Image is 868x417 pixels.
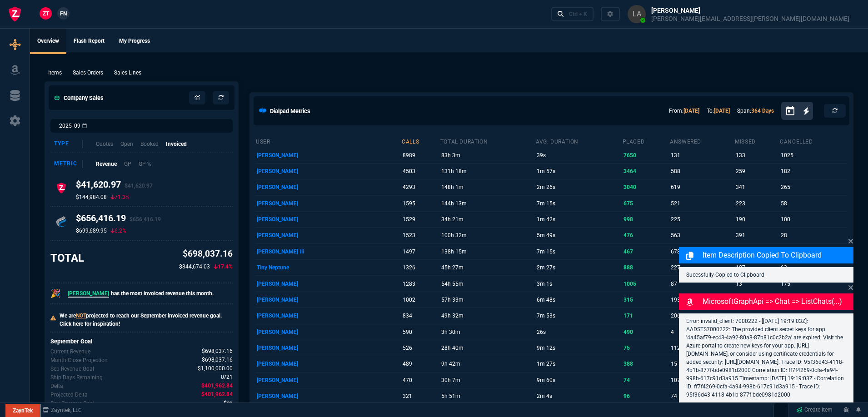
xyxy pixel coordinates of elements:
p: 5h 51m [441,390,534,402]
span: [PERSON_NAME] [68,290,109,298]
div: Metric [54,160,83,168]
p: [PERSON_NAME] [257,357,400,370]
p: 96 [624,390,668,402]
p: 58 [781,197,846,210]
p: The difference between the current month's Revenue and the goal. [50,382,63,390]
p: 3h 30m [441,326,534,338]
p: 9m 12s [537,342,620,354]
p: Out of 21 ship days in Sep - there are 0 remaining. [50,373,103,382]
button: Open calendar [785,104,803,118]
span: $41,620.97 [125,183,153,189]
p: 74 [671,390,733,402]
p: 3464 [624,165,668,178]
p: spec.value [215,398,234,407]
span: $656,416.19 [130,216,161,223]
p: spec.value [194,356,233,364]
span: Company Revenue Goal for Sep. [198,364,233,373]
th: cancelled [779,134,848,147]
p: [PERSON_NAME] [257,213,400,226]
p: 133 [736,149,778,162]
p: 1002 [403,293,438,306]
p: 171 [624,309,668,322]
p: 388 [624,357,668,370]
a: [DATE] [714,108,730,114]
p: 9h 42m [441,357,534,370]
p: Quotes [96,140,113,148]
p: The difference between the current month's Revenue goal and projected month-end. [50,391,88,399]
p: 223 [736,197,778,210]
p: spec.value [194,347,233,356]
h5: Dialpad Metrics [270,107,310,115]
th: calls [401,134,440,147]
p: GP [124,160,131,168]
p: 28 [781,229,846,242]
a: 364 Days [751,108,774,114]
p: 131 [671,149,733,162]
p: 57h 33m [441,293,534,306]
p: [PERSON_NAME] [257,326,400,338]
a: msbcCompanyName [40,406,85,414]
p: 30h 7m [441,374,534,387]
p: [PERSON_NAME] [257,165,400,178]
p: 1529 [403,213,438,226]
p: 9m 60s [537,374,620,387]
th: answered [669,134,734,147]
p: 1283 [403,278,438,290]
p: 107 [671,374,733,387]
p: 206 [671,309,733,322]
p: 28h 40m [441,342,534,354]
p: 112 [671,342,733,354]
p: 888 [624,261,668,274]
p: [PERSON_NAME] [257,197,400,210]
p: 470 [403,374,438,387]
h3: TOTAL [50,251,84,265]
span: Revenue for Sep. [202,347,233,356]
th: placed [622,134,670,147]
p: 8989 [403,149,438,162]
p: MicrosoftGraphApi => chat => listChats(...) [703,296,852,307]
p: [PERSON_NAME] [257,342,400,354]
p: 2m 27s [537,261,620,274]
p: 265 [781,181,846,194]
p: Uses current month's data to project the month's close. [50,356,108,364]
p: [PERSON_NAME] [257,309,400,322]
p: 1523 [403,229,438,242]
p: 74 [624,374,668,387]
a: Overview [30,29,66,54]
p: 4293 [403,181,438,194]
p: 1m 27s [537,357,620,370]
p: 321 [403,390,438,402]
p: Item Description Copied to Clipboard [703,250,852,261]
p: 71.3% [110,194,130,201]
p: $699,689.95 [76,227,107,234]
th: user [255,134,401,147]
p: spec.value [190,364,233,373]
p: 1005 [624,278,668,290]
p: [PERSON_NAME] [257,374,400,387]
span: ZT [43,10,49,18]
a: [DATE] [683,108,699,114]
p: 100 [781,213,846,226]
p: 34h 21m [441,213,534,226]
p: Sales Lines [114,69,141,77]
p: 6m 48s [537,293,620,306]
p: $144,984.08 [76,194,107,201]
p: 227 [671,261,733,274]
p: 3m 1s [537,278,620,290]
p: 526 [403,342,438,354]
p: 521 [671,197,733,210]
p: 3040 [624,181,668,194]
p: 590 [403,326,438,338]
p: 315 [624,293,668,306]
p: 148h 1m [441,181,534,194]
p: 834 [403,309,438,322]
p: 489 [403,357,438,370]
p: Items [48,69,62,77]
p: 144h 13m [441,197,534,210]
h4: $656,416.19 [76,213,161,227]
p: Delta divided by the remaining ship days. [50,399,95,407]
p: 83h 3m [441,149,534,162]
p: 26s [537,326,620,338]
p: 259 [736,165,778,178]
span: FN [60,10,67,18]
